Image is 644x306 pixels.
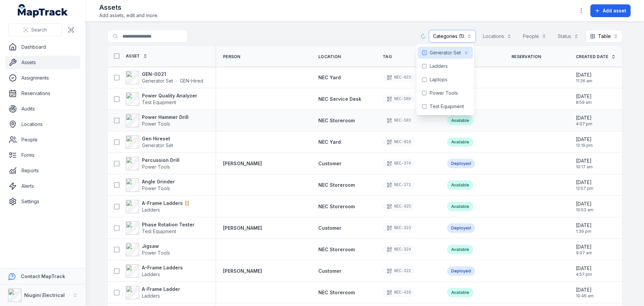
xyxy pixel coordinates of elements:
[576,54,608,59] span: Created Date
[430,103,464,110] span: Test Equipment
[142,185,170,191] span: Power Tools
[576,229,592,234] span: 1:39 pm
[576,250,592,256] span: 9:07 am
[576,287,594,293] span: [DATE]
[576,121,592,127] span: 4:07 pm
[512,54,541,59] span: Reservation
[479,30,516,43] button: Locations
[142,142,173,148] span: Generator Set
[142,92,197,99] strong: Power Quality Analyzer
[447,116,473,125] div: Available
[5,40,80,54] a: Dashboard
[5,148,80,162] a: Forms
[576,143,593,148] span: 12:19 pm
[519,30,551,43] button: People
[586,30,623,43] button: Table
[223,54,240,59] span: Person
[126,53,148,59] a: Asset
[447,266,475,276] div: Deployed
[223,160,262,167] a: [PERSON_NAME]
[5,179,80,193] a: Alerts
[576,136,593,148] time: 6/18/2025, 12:19:58 PM
[383,202,415,211] div: NEC-425
[383,223,415,233] div: NEC-323
[223,225,262,231] a: [PERSON_NAME]
[99,3,158,12] h2: Assets
[447,137,473,147] div: Available
[576,179,593,186] span: [DATE]
[576,136,593,143] span: [DATE]
[447,288,473,297] div: Available
[142,243,170,250] strong: Jigsaw
[447,245,473,254] div: Available
[8,24,62,36] button: Search
[126,243,170,256] a: JigsawPower Tools
[126,92,197,106] a: Power Quality AnalyzerTest Equipment
[318,268,341,274] span: Customer
[383,266,415,276] div: NEC-322
[383,180,415,190] div: NEC-371
[126,221,195,235] a: Phase Rotation TesterTest Equipment
[142,286,180,293] strong: A-Frame Ladder
[447,159,475,168] div: Deployed
[383,54,392,59] span: Tag
[318,289,355,296] a: NEC Storeroom
[318,160,341,167] a: Customer
[576,164,593,170] span: 10:17 am
[318,247,355,252] span: NEC Storeroom
[142,178,175,185] strong: Angle Grinder
[318,74,341,81] a: NEC Yard
[223,268,262,274] a: [PERSON_NAME]
[576,293,594,299] span: 10:46 am
[142,250,170,256] span: Power Tools
[5,164,80,177] a: Reports
[318,182,355,188] span: NEC Storeroom
[430,76,447,83] span: Laptops
[576,201,593,213] time: 5/12/2025, 10:53:50 AM
[318,118,355,123] span: NEC Storeroom
[383,137,415,147] div: NEC-018
[576,207,593,213] span: 10:53 am
[576,72,592,78] span: [DATE]
[576,244,592,256] time: 4/14/2025, 9:07:12 AM
[5,195,80,208] a: Settings
[576,265,592,272] span: [DATE]
[576,287,594,299] time: 3/26/2025, 10:46:08 AM
[576,72,592,84] time: 8/4/2025, 11:26:58 AM
[126,286,180,299] a: A-Frame LadderLadders
[576,186,593,191] span: 12:57 pm
[383,94,415,104] div: NEC-586
[126,53,140,59] span: Asset
[447,180,473,190] div: Available
[383,116,415,125] div: NEC-583
[31,27,47,33] span: Search
[576,222,592,229] span: [DATE]
[576,272,592,277] span: 4:57 pm
[576,115,592,127] time: 7/1/2025, 4:07:21 PM
[126,264,183,278] a: A-Frame LaddersLadders
[383,288,415,297] div: NEC-416
[5,118,80,131] a: Locations
[5,87,80,100] a: Reservations
[142,121,170,127] span: Power Tools
[576,93,592,105] time: 7/8/2025, 8:59:22 AM
[5,71,80,85] a: Assignments
[318,139,341,145] span: NEC Yard
[142,228,176,234] span: Test Equipment
[24,292,65,298] strong: Niugini Electrical
[553,30,583,43] button: Status
[576,222,592,234] time: 4/15/2025, 1:39:28 PM
[447,223,475,233] div: Deployed
[576,244,592,250] span: [DATE]
[142,271,160,277] span: Ladders
[318,225,341,231] span: Customer
[99,12,158,19] span: Add assets, edit and more.
[142,71,203,78] strong: GEN-0021
[383,159,415,168] div: NEC-374
[576,158,593,170] time: 5/26/2025, 10:17:52 AM
[318,225,341,231] a: Customer
[318,96,361,102] a: NEC Service Desk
